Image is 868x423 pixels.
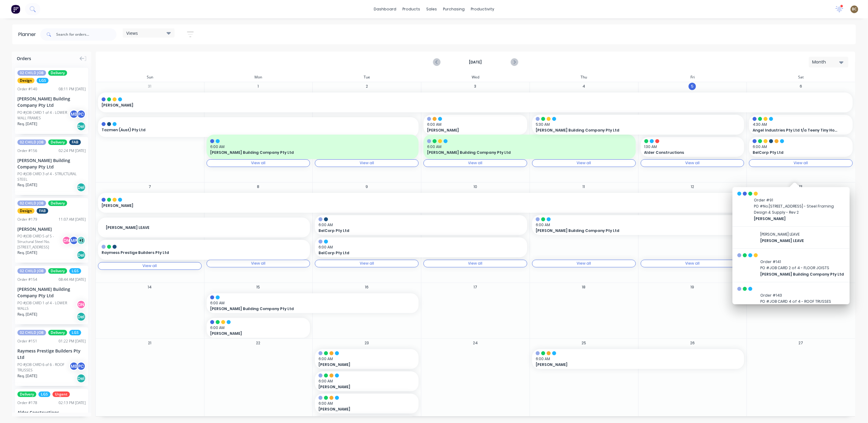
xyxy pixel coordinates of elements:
[536,228,720,233] span: [PERSON_NAME] Building Company Pty Ltd
[210,306,394,312] span: [PERSON_NAME] Building Company Pty Ltd
[532,115,744,135] div: 5:30 AM[PERSON_NAME] Building Company Pty Ltd
[852,6,857,12] span: BC
[472,83,479,90] button: 3
[760,292,844,298] span: Order # 143
[255,83,262,90] button: 1
[812,59,840,65] div: Month
[77,110,86,119] div: PC
[532,349,744,369] div: 6:00 AM[PERSON_NAME]
[251,261,265,266] div: View all
[360,161,374,165] div: View all
[536,128,720,133] span: [PERSON_NAME] Building Company Pty Ltd
[48,330,67,335] span: Delivery
[468,261,483,266] div: View all
[315,394,419,414] div: 6:00 AM[PERSON_NAME]
[255,339,262,347] button: 22
[17,268,46,274] span: 02 CHILD JOB
[17,201,46,206] span: 02 CHILD JOB
[760,265,844,271] span: PO # JOB CARD 2 of 4 - FLOOR JOISTS
[536,356,738,362] span: 6:00 AM
[17,208,34,214] span: Design
[102,127,384,133] span: Tazmen (Aust) Pty Ltd
[17,330,46,335] span: 02 CHILD JOB
[315,371,419,391] div: 6:00 AM[PERSON_NAME]
[210,325,304,331] span: 6:00 AM
[77,236,86,245] div: + 1
[689,83,696,90] button: 5
[207,293,419,313] div: 6:00 AM[PERSON_NAME] Building Company Pty Ltd
[644,150,731,155] span: Alder Constructions
[319,356,412,362] span: 6:00 AM
[754,216,786,221] span: [PERSON_NAME]
[427,150,611,155] span: [PERSON_NAME] Building Company Pty Ltd
[319,378,412,384] span: 6:00 AM
[98,92,853,112] div: [PERSON_NAME]
[210,300,412,306] span: 6:00 AM
[319,384,405,390] span: [PERSON_NAME]
[363,183,370,190] button: 9
[689,183,696,190] button: 12
[62,236,71,245] div: DN
[685,161,700,165] div: View all
[536,222,738,228] span: 6:00 AM
[204,73,313,82] div: Mon
[18,31,39,38] div: Planner
[59,148,86,154] div: 02:24 PM [DATE]
[434,58,441,66] button: Previous page
[146,83,153,90] button: 31
[11,5,20,14] img: Factory
[17,70,46,76] span: 02 CHILD JOB
[17,250,37,255] span: Req. [DATE]
[760,259,844,265] span: Order # 141
[399,5,423,14] div: products
[423,137,636,157] div: 6:00 AM[PERSON_NAME] Building Company Pty Ltd
[753,122,846,127] span: 4:30 AM
[38,392,50,397] span: LGS
[319,401,412,406] span: 6:00 AM
[106,225,305,230] span: [PERSON_NAME] LEAVE
[77,183,86,192] div: Del
[77,312,86,321] div: Del
[427,122,520,127] span: 6:00 AM
[363,83,370,90] button: 2
[760,272,844,277] span: [PERSON_NAME] Building Company Pty Ltd
[468,161,483,165] div: View all
[48,70,67,76] span: Delivery
[102,103,774,108] span: [PERSON_NAME]
[472,284,479,291] button: 17
[809,57,848,67] button: Month
[17,110,71,121] div: PO #JOB CARD 1 of 4 - LOWER WALL FRAMES
[641,137,744,157] div: 1:30 AMAlder Constructions
[530,73,638,82] div: Thu
[37,208,48,214] span: FAB
[69,268,81,274] span: LGS
[77,362,86,371] div: PC
[794,161,808,165] div: View all
[210,331,297,336] span: [PERSON_NAME]
[315,215,527,235] div: 6:00 AMBelCorp Pty Ltd
[17,157,86,170] div: [PERSON_NAME] Building Company Pty Ltd
[17,182,37,188] span: Req. [DATE]
[753,144,846,150] span: 6:00 AM
[577,261,591,266] div: View all
[644,144,738,150] span: 1:30 AM
[69,362,78,371] div: ME
[363,339,370,347] button: 23
[17,400,37,406] div: Order # 178
[77,374,86,383] div: Del
[210,144,412,150] span: 6:00 AM
[760,298,844,305] span: PO # JOB CARD 4 of 4 - ROOF TRUSSES
[48,139,67,145] span: Delivery
[423,5,440,14] div: sales
[423,115,527,135] div: 6:00 AM[PERSON_NAME]
[17,121,37,127] span: Req. [DATE]
[17,300,78,311] div: PO #JOB CARD 1 of 4 - LOWER WALLS
[98,218,310,237] div: [PERSON_NAME] LEAVE
[319,222,520,228] span: 6:00 AM
[69,110,78,119] div: ME
[17,409,86,416] div: Alder Constructions
[797,183,805,190] button: 13
[749,137,853,157] div: 6:00 AMBelCorp Pty Ltd
[17,171,86,182] div: PO #JOB CARD 3 of 4 - STRUCTURAL STEEL
[17,277,37,282] div: Order # 154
